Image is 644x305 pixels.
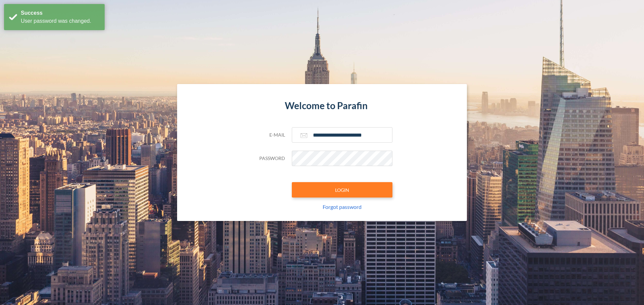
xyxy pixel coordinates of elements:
[323,204,362,210] a: Forgot password
[21,9,100,17] div: Success
[252,156,285,161] h5: Password
[252,132,285,138] h5: E-mail
[292,182,392,198] button: LOGIN
[21,17,100,25] div: User password was changed.
[252,100,392,111] h4: Welcome to Parafin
